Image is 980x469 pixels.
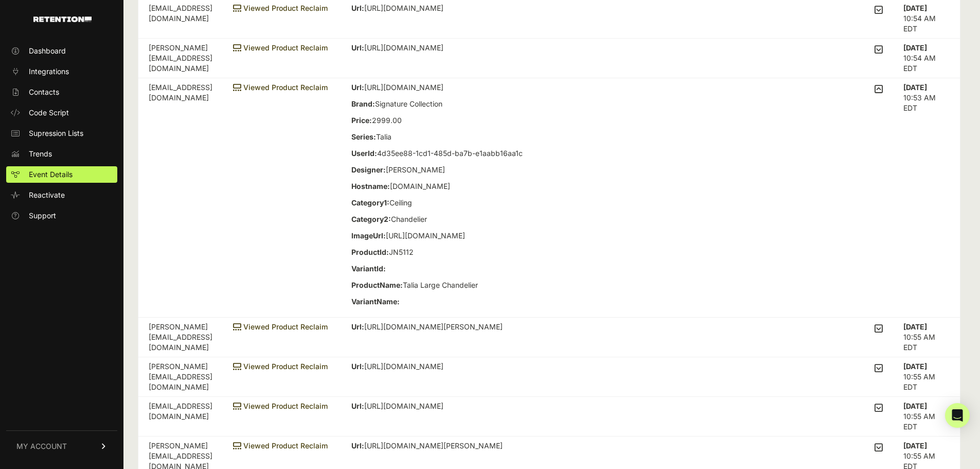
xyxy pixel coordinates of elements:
span: Viewed Product Reclaim [233,362,328,371]
strong: VariantId: [351,264,386,273]
td: [PERSON_NAME][EMAIL_ADDRESS][DOMAIN_NAME] [138,318,223,357]
strong: Price: [351,116,372,125]
strong: Url: [351,43,364,52]
span: Viewed Product Reclaim [233,4,328,12]
td: 10:53 AM EDT [893,78,960,318]
td: 10:54 AM EDT [893,39,960,78]
p: [URL][DOMAIN_NAME] [351,231,523,241]
p: [URL][DOMAIN_NAME] [351,43,541,53]
strong: [DATE] [903,362,927,371]
a: Dashboard [6,43,117,59]
span: Viewed Product Reclaim [233,441,328,450]
p: [URL][DOMAIN_NAME] [351,361,556,372]
p: [URL][DOMAIN_NAME][PERSON_NAME] [351,322,670,332]
a: Reactivate [6,187,117,203]
strong: Url: [351,4,364,12]
span: Event Details [29,169,73,180]
strong: ImageUrl: [351,231,386,240]
p: [PERSON_NAME] [351,165,523,175]
strong: [DATE] [903,83,927,92]
span: Viewed Product Reclaim [233,322,328,331]
span: Contacts [29,87,59,97]
span: Viewed Product Reclaim [233,402,328,410]
img: Retention.com [33,16,92,22]
span: Support [29,211,56,221]
a: Integrations [6,63,117,80]
strong: [DATE] [903,322,927,331]
a: MY ACCOUNT [6,430,117,462]
strong: Category1: [351,198,389,207]
p: Talia Large Chandelier [351,280,523,290]
td: 10:55 AM EDT [893,318,960,357]
td: 10:55 AM EDT [893,357,960,397]
strong: UserId: [351,149,377,158]
td: 10:55 AM EDT [893,397,960,437]
span: Supression Lists [29,128,83,138]
span: Integrations [29,66,69,77]
p: Ceiling [351,198,523,208]
p: 2999.00 [351,115,523,126]
span: Viewed Product Reclaim [233,43,328,52]
p: JN5112 [351,247,523,257]
strong: Series: [351,132,376,141]
p: [URL][DOMAIN_NAME] [351,82,523,93]
a: Contacts [6,84,117,100]
strong: ProductName: [351,281,403,289]
span: Reactivate [29,190,65,200]
a: Code Script [6,105,117,121]
td: [EMAIL_ADDRESS][DOMAIN_NAME] [138,78,223,318]
p: Talia [351,132,523,142]
td: [PERSON_NAME][EMAIL_ADDRESS][DOMAIN_NAME] [138,39,223,78]
strong: Designer: [351,165,386,174]
strong: Url: [351,322,364,331]
td: [EMAIL_ADDRESS][DOMAIN_NAME] [138,397,223,437]
p: [URL][DOMAIN_NAME][PERSON_NAME] [351,441,533,451]
span: Code Script [29,108,69,118]
strong: [DATE] [903,4,927,12]
strong: [DATE] [903,43,927,52]
p: 4d35ee88-1cd1-485d-ba7b-e1aabb16aa1c [351,148,523,159]
td: [PERSON_NAME][EMAIL_ADDRESS][DOMAIN_NAME] [138,357,223,397]
a: Supression Lists [6,125,117,142]
div: Open Intercom Messenger [945,403,970,428]
span: Viewed Product Reclaim [233,83,328,92]
strong: Url: [351,83,364,92]
a: Support [6,207,117,224]
strong: [DATE] [903,441,927,450]
strong: Category2: [351,215,391,223]
strong: Url: [351,362,364,371]
strong: Url: [351,402,364,410]
p: Signature Collection [351,99,523,109]
p: [DOMAIN_NAME] [351,181,523,192]
p: [URL][DOMAIN_NAME] [351,401,530,411]
strong: VariantName: [351,297,400,306]
span: Dashboard [29,46,66,56]
strong: [DATE] [903,402,927,410]
span: MY ACCOUNT [16,441,67,451]
strong: ProductId: [351,248,389,256]
a: Trends [6,146,117,162]
strong: Url: [351,441,364,450]
strong: Brand: [351,99,375,108]
span: Trends [29,149,52,159]
p: [URL][DOMAIN_NAME] [351,3,521,13]
strong: Hostname: [351,182,390,190]
p: Chandelier [351,214,523,224]
a: Event Details [6,166,117,183]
